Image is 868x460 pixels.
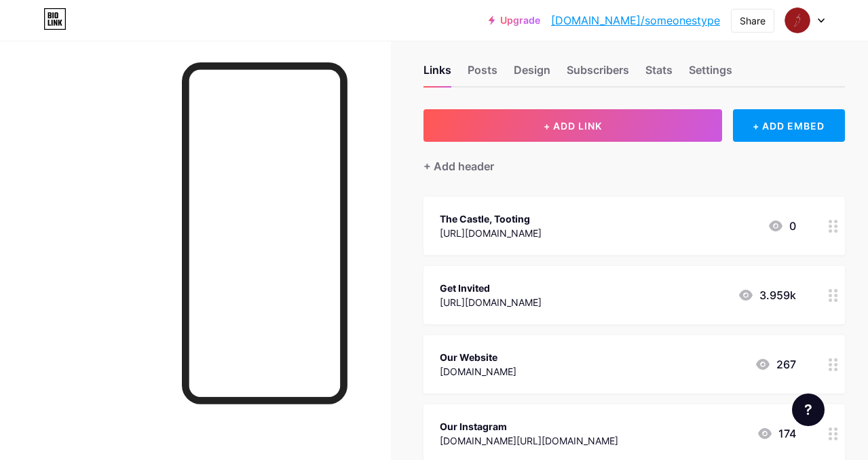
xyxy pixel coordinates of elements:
div: Get Invited [440,281,542,295]
div: [DOMAIN_NAME][URL][DOMAIN_NAME] [440,434,618,448]
div: Our Instagram [440,419,618,434]
div: The Castle, Tooting [440,212,542,226]
img: someonestype [785,7,810,33]
div: + Add header [423,158,494,174]
div: 0 [768,218,796,234]
div: Stats [645,62,673,86]
div: [URL][DOMAIN_NAME] [440,295,542,309]
div: Design [514,62,550,86]
div: [URL][DOMAIN_NAME] [440,226,542,240]
div: [DOMAIN_NAME] [440,364,516,379]
div: Subscribers [567,62,629,86]
div: Links [423,62,451,86]
div: Posts [468,62,497,86]
div: Settings [689,62,732,86]
div: Share [740,14,766,28]
div: + ADD EMBED [733,109,845,142]
div: Our Website [440,350,516,364]
button: + ADD LINK [423,109,722,142]
span: + ADD LINK [544,120,602,132]
div: 267 [755,356,796,372]
div: 3.959k [738,287,796,303]
a: [DOMAIN_NAME]/someonestype [551,12,720,28]
div: 174 [757,425,796,442]
a: Upgrade [489,15,540,26]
